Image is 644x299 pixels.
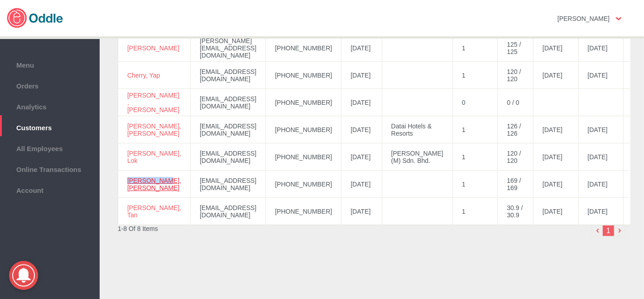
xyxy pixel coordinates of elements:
[452,143,498,171] td: 1
[498,171,533,198] td: 169 / 169
[266,198,341,225] td: [PHONE_NUMBER]
[382,143,452,171] td: [PERSON_NAME] (M) Sdn. Bhd.
[5,163,95,173] span: Online Transactions
[498,143,533,171] td: 120 / 120
[5,184,95,194] span: Account
[533,143,579,171] td: [DATE]
[382,116,452,143] td: Datai Hotels & Resorts
[498,34,533,62] td: 125 / 125
[266,62,341,89] td: [PHONE_NUMBER]
[266,89,341,116] td: [PHONE_NUMBER]
[127,72,160,79] a: Cherry, Yap
[603,225,614,236] li: 1
[452,198,498,225] td: 1
[498,62,533,89] td: 120 / 120
[533,62,579,89] td: [DATE]
[498,116,533,143] td: 126 / 126
[616,17,621,20] img: user-option-arrow.png
[533,116,579,143] td: [DATE]
[5,142,95,152] span: All Employees
[452,62,498,89] td: 1
[578,198,624,225] td: [DATE]
[5,80,95,90] span: Orders
[191,89,266,116] td: [EMAIL_ADDRESS][DOMAIN_NAME]
[341,34,382,62] td: [DATE]
[578,143,624,171] td: [DATE]
[341,89,382,116] td: [DATE]
[266,143,341,171] td: [PHONE_NUMBER]
[191,34,266,62] td: [PERSON_NAME][EMAIL_ADDRESS][DOMAIN_NAME]
[191,143,266,171] td: [EMAIL_ADDRESS][DOMAIN_NAME]
[127,44,179,52] a: [PERSON_NAME]
[498,89,533,116] td: 0 / 0
[498,198,533,225] td: 30.9 / 30.9
[592,225,603,236] img: left-arrow-small.png
[578,62,624,89] td: [DATE]
[5,122,95,132] span: Customers
[127,204,181,219] a: [PERSON_NAME], Tan
[341,171,382,198] td: [DATE]
[191,116,266,143] td: [EMAIL_ADDRESS][DOMAIN_NAME]
[614,225,625,236] img: right-arrow.png
[578,116,624,143] td: [DATE]
[452,116,498,143] td: 1
[127,92,179,113] a: [PERSON_NAME] , [PERSON_NAME]
[341,116,382,143] td: [DATE]
[341,198,382,225] td: [DATE]
[341,143,382,171] td: [DATE]
[341,62,382,89] td: [DATE]
[578,34,624,62] td: [DATE]
[533,34,579,62] td: [DATE]
[533,171,579,198] td: [DATE]
[127,123,181,137] a: [PERSON_NAME], [PERSON_NAME]
[127,150,181,164] a: [PERSON_NAME], Lok
[266,116,341,143] td: [PHONE_NUMBER]
[452,89,498,116] td: 0
[266,171,341,198] td: [PHONE_NUMBER]
[533,198,579,225] td: [DATE]
[266,34,341,62] td: [PHONE_NUMBER]
[191,171,266,198] td: [EMAIL_ADDRESS][DOMAIN_NAME]
[452,34,498,62] td: 1
[191,62,266,89] td: [EMAIL_ADDRESS][DOMAIN_NAME]
[557,15,610,22] strong: [PERSON_NAME]
[191,198,266,225] td: [EMAIL_ADDRESS][DOMAIN_NAME]
[127,177,181,191] a: [PERSON_NAME], [PERSON_NAME]
[5,101,95,111] span: Analytics
[452,171,498,198] td: 1
[5,59,95,69] span: Menu
[578,171,624,198] td: [DATE]
[118,225,158,232] span: 1-8 Of 8 Items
